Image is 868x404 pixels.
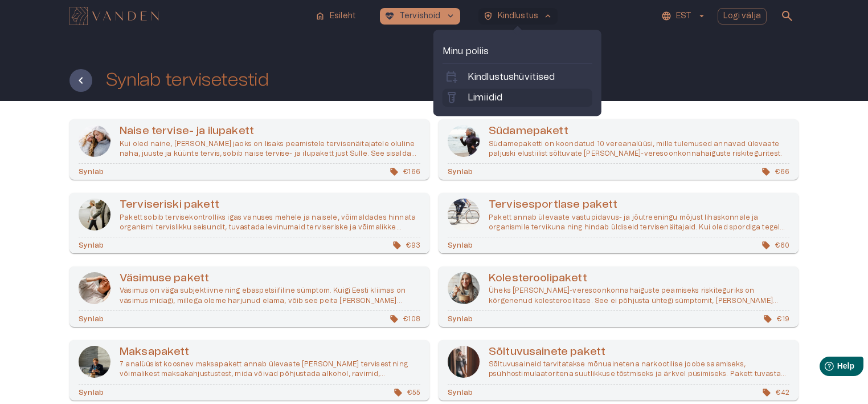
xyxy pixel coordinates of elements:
span: keyboard_arrow_down [445,11,456,21]
p: Kindlustushüvitised [468,70,555,84]
p: Tervishoid [399,10,441,22]
h6: Naise tervise- ja ilupakett [120,124,420,139]
p: Synlab [448,167,473,177]
p: Limiidid [468,91,502,104]
p: € 55 [391,387,420,398]
p: 7 analüüsist koosnev maksapakett annab ülevaate [PERSON_NAME] tervisest ning võimalikest maksakah... [120,359,420,379]
p: Logi välja [723,10,761,22]
img: SYNLAB-narkotestimine.jpeg [448,346,480,378]
h6: Väsimuse pakett [120,271,420,286]
img: SYNLAB_naisetervisejailupakett.jpeg [79,125,110,157]
p: € 19 [761,314,789,324]
p: Pakett annab ülevaate vastupidavus- ja jõutreeningu mõjust lihaskonnale ja organismile tervikuna ... [489,213,789,232]
p: € 66 [759,167,789,177]
button: health_and_safetyKindlustuskeyboard_arrow_up [478,8,558,25]
button: EST [660,8,708,25]
a: labsLimiidid [445,91,590,104]
a: calendar_add_onKindlustushüvitised [445,70,590,84]
button: Tagasi [69,69,92,92]
p: Synlab [448,387,473,398]
span: keyboard_arrow_up [543,11,553,21]
span: home [315,11,325,21]
p: Synlab [79,167,104,177]
h6: Maksapakett [120,345,420,360]
p: Esileht [330,10,356,22]
span: health_and_safety [483,11,493,21]
p: EST [676,10,691,22]
a: Navigate to homepage [69,8,306,24]
p: Südamepaketti on koondatud 10 vereanalüüsi, mille tulemused annavad ülevaate paljuski elustiilist... [489,139,789,159]
p: Üheks [PERSON_NAME]-veresoonkonnahaiguste peamiseks riskiteguriks on kõrgenenud kolesteroolitase.... [489,286,789,305]
img: SYNLAB_terviseriski-pakett.jpeg [79,199,110,231]
button: open search modal [776,5,799,27]
p: Pakett sobib tervisekontrolliks igas vanuses mehele ja naisele, võimaldades hinnata organismi ter... [120,213,420,232]
h6: Sõltuvusainete pakett [489,345,789,360]
p: € 166 [387,167,420,177]
p: Synlab [79,314,104,324]
span: ecg_heart [384,11,395,21]
span: labs [445,91,458,104]
p: € 93 [390,240,420,251]
h1: Synlab tervisetestid [106,70,268,90]
img: SYNLAB_maksapakett.jpeg [79,346,110,378]
p: Kui oled naine, [PERSON_NAME] jaoks on lisaks peamistele tervisenäitajatele oluline naha, juuste ... [120,139,420,159]
p: Synlab [448,314,473,324]
img: SYNLAB_tervisesportlasepakett.jpeg [448,199,480,231]
p: € 108 [387,314,420,324]
p: Synlab [79,387,104,398]
p: Sõltuvusaineid tarvitatakse mõnuainetena narkootilise joobe saamiseks, psühhostimulaatoritena suu... [489,359,789,379]
p: € 42 [760,387,789,398]
img: Vanden logo [69,7,159,25]
p: Väsimus on väga subjektiivne ning ebaspetsiifiline sümptom. Kuigi Eesti kliimas on väsimus midagi... [120,286,420,305]
p: Minu poliis [443,45,592,58]
h6: Kolesteroolipakett [489,271,789,286]
p: Synlab [448,240,473,251]
h6: Tervisesportlase pakett [489,197,789,213]
h6: Terviseriski pakett [120,197,420,213]
button: ecg_heartTervishoidkeyboard_arrow_down [380,8,460,25]
img: SYNLAB_kolesteroolipakett.jpeg [448,272,480,304]
p: Synlab [79,240,104,251]
p: Kindlustus [498,10,539,22]
iframe: Help widget launcher [779,352,868,384]
h6: Südamepakett [489,124,789,139]
button: homeEsileht [310,8,362,25]
button: Logi välja [718,8,767,25]
p: € 60 [759,240,789,251]
img: SYNLAB_sudamepakett.jpeg [448,125,480,157]
span: search [780,9,794,23]
span: calendar_add_on [445,70,458,84]
img: SYNLAB_vasimus.png [79,272,110,304]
